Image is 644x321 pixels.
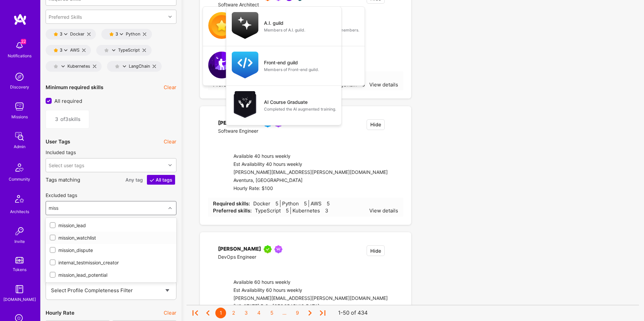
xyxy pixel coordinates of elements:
[233,303,388,311] div: [US_STATE] D.C., [GEOGRAPHIC_DATA]
[9,176,30,183] div: Community
[252,200,278,207] span: Docker 5
[367,245,385,256] button: Hide
[51,64,90,69] div: Kubernetes
[64,49,67,52] i: icon ArrowDownBlack
[393,119,398,124] i: icon EmptyStar
[87,33,91,36] i: icon Close
[218,263,223,268] i: icon linkedIn
[13,13,27,25] img: logo
[60,116,84,123] span: of 3 skills
[46,192,77,198] label: Excluded tags
[46,309,74,316] div: Hourly Rate
[54,98,82,105] span: All required
[10,83,29,90] div: Discovery
[50,234,172,241] div: mission_watchlist
[49,13,82,20] div: Preferred Skills
[150,178,154,183] i: icon CheckWhite
[309,200,330,207] span: AWS 5
[143,49,146,52] i: icon Close
[228,308,239,318] div: 2
[115,31,120,37] div: 3
[164,84,176,91] button: Clear
[233,295,388,303] div: [PERSON_NAME][EMAIL_ADDRESS][PERSON_NAME][DOMAIN_NAME]
[10,208,29,215] div: Architects
[54,32,58,37] i: icon Star
[51,31,85,37] div: Docker
[322,201,327,206] i: icon Star
[168,206,172,210] i: icon Chevron
[143,33,146,36] i: icon Close
[241,308,252,318] div: 3
[254,308,264,318] div: 4
[115,64,119,69] i: icon EmptyStar
[393,245,398,250] i: icon EmptyStar
[233,177,388,185] div: Aventura, [GEOGRAPHIC_DATA]
[14,143,25,150] div: Admin
[266,308,277,318] div: 5
[270,201,275,206] i: icon Star
[264,26,305,34] div: Members of A.I. guild.
[153,65,156,68] i: icon Close
[164,309,176,316] button: Clear
[107,31,140,37] div: Python
[112,49,115,52] i: icon ArrowDownBlack
[274,245,282,253] img: Been on Mission
[232,91,259,118] img: AI Course Graduate
[147,175,175,185] button: All tags
[51,48,79,53] div: AWS
[109,32,114,37] i: icon Star
[253,207,289,214] span: TypeScript 5
[281,208,286,213] i: icon Star
[13,70,26,83] img: discovery
[369,207,398,214] div: View details
[280,200,307,207] span: Python 5
[13,266,26,273] div: Tokens
[54,64,58,69] i: icon EmptyStar
[232,52,259,78] img: Front-end guild
[104,48,109,53] i: icon EmptyStar
[60,48,64,53] div: 3
[112,64,150,69] div: LangChain
[46,175,176,185] p: Tags matching
[46,138,70,145] div: User Tags
[218,137,223,142] i: icon linkedIn
[13,100,26,113] img: teamwork
[213,207,252,214] strong: Preferred skills:
[233,160,388,169] div: Est Availability 40 hours weekly
[218,127,285,135] div: Software Engineer
[13,224,26,238] img: Invite
[168,15,172,18] i: icon Chevron
[50,222,172,229] div: mission_lead
[367,119,385,130] button: Hide
[233,185,388,193] div: Hourly Rate: $100
[46,149,76,155] label: Included tags
[13,39,26,52] img: bell
[164,138,176,145] button: Clear
[11,159,28,176] img: Community
[54,31,67,37] button: 3
[8,52,32,59] div: Notifications
[218,245,261,253] div: [PERSON_NAME]
[369,81,398,88] div: View details
[264,59,298,66] div: Front-end guild
[218,119,261,127] div: [PERSON_NAME]
[120,33,123,36] i: icon ArrowDownBlack
[82,49,86,52] i: icon Close
[208,12,235,39] img: Selection team
[233,152,388,160] div: Available 40 hours weekly
[49,162,84,169] div: Select user tags
[320,208,325,213] i: icon Star
[109,31,123,37] button: 3
[264,19,283,26] div: A.I. guild
[11,113,28,120] div: Missions
[208,52,235,78] img: Community leader
[233,278,388,286] div: Available 60 hours weekly
[14,238,25,245] div: Invite
[93,65,96,68] i: icon Close
[215,308,226,318] div: 1
[338,310,368,317] div: 1-50 of 434
[13,282,26,296] img: guide book
[168,164,172,167] i: icon Chevron
[102,48,140,53] div: TypeScript
[11,192,28,208] img: Architects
